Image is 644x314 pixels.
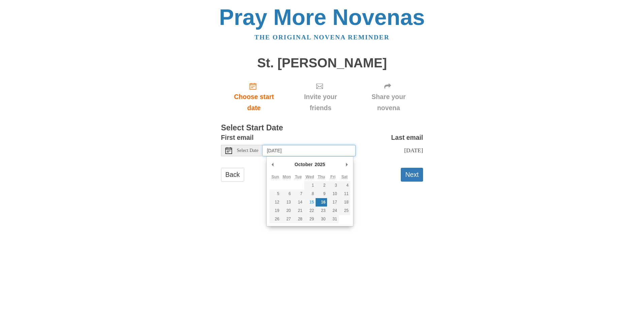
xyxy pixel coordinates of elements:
abbr: Monday [283,175,291,179]
abbr: Tuesday [295,175,301,179]
button: 29 [304,215,316,223]
button: 10 [327,190,339,198]
button: 28 [293,215,304,223]
button: 6 [281,190,292,198]
a: The original novena reminder [255,34,390,41]
button: 26 [269,215,281,223]
h1: St. [PERSON_NAME] [221,56,423,70]
button: 31 [327,215,339,223]
button: 20 [281,207,292,215]
button: 21 [293,207,304,215]
button: 1 [304,181,316,190]
button: Next [401,168,423,182]
a: Choose start date [221,77,287,117]
button: 7 [293,190,304,198]
button: 2 [316,181,327,190]
h3: Select Start Date [221,124,423,132]
button: 11 [339,190,350,198]
input: Use the arrow keys to pick a date [263,145,356,156]
a: Pray More Novenas [219,5,425,30]
abbr: Sunday [271,175,279,179]
button: 30 [316,215,327,223]
button: 14 [293,198,304,207]
button: 27 [281,215,292,223]
abbr: Friday [330,175,335,179]
label: First email [221,132,254,143]
button: 9 [316,190,327,198]
button: Previous Month [269,159,276,169]
button: 24 [327,207,339,215]
button: 13 [281,198,292,207]
div: 2025 [314,159,326,169]
button: 18 [339,198,350,207]
abbr: Wednesday [305,175,314,179]
button: 5 [269,190,281,198]
a: Back [221,168,244,182]
abbr: Thursday [318,175,325,179]
span: Select Date [237,148,258,153]
span: Invite your friends [294,91,347,114]
button: 19 [269,207,281,215]
button: Next Month [344,159,350,169]
button: 4 [339,181,350,190]
abbr: Saturday [341,175,348,179]
button: 8 [304,190,316,198]
button: 16 [316,198,327,207]
div: October [294,159,314,169]
button: 15 [304,198,316,207]
span: Choose start date [228,91,280,114]
button: 22 [304,207,316,215]
button: 12 [269,198,281,207]
button: 3 [327,181,339,190]
div: Click "Next" to confirm your start date first. [354,77,423,117]
span: [DATE] [404,147,423,154]
span: Share your novena [361,91,416,114]
button: 17 [327,198,339,207]
button: 23 [316,207,327,215]
label: Last email [391,132,423,143]
div: Click "Next" to confirm your start date first. [287,77,354,117]
button: 25 [339,207,350,215]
